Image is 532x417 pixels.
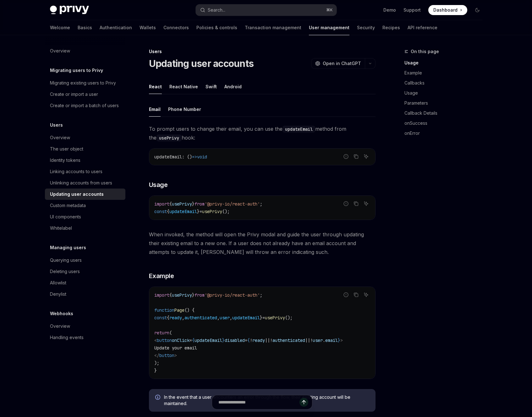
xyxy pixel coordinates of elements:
[50,290,66,298] div: Denylist
[172,201,192,207] span: usePrivy
[45,155,125,166] a: Identity tokens
[157,337,172,343] span: button
[50,6,89,14] img: dark logo
[154,201,169,207] span: import
[154,209,167,214] span: const
[472,5,482,15] button: Toggle dark mode
[404,68,487,78] a: Example
[169,201,172,207] span: {
[149,48,376,55] div: Users
[149,124,376,142] span: To prompt users to change their email, you can use the method from the hook:
[50,121,63,129] h5: Users
[45,255,125,266] a: Querying users
[50,244,86,251] h5: Managing users
[342,152,350,161] button: Report incorrect code
[156,134,182,141] code: usePrivy
[411,48,439,55] span: On this page
[309,20,349,35] a: User management
[50,156,80,164] div: Identity tokens
[182,154,192,160] span: : ()
[285,315,293,321] span: ();
[149,79,162,94] div: React
[272,337,305,343] span: authenticated
[260,292,262,298] span: ;
[50,334,84,341] div: Handling events
[323,337,325,343] span: .
[428,5,467,15] a: Dashboard
[270,337,272,343] span: !
[192,201,195,207] span: }
[45,166,125,177] a: Linking accounts to users
[50,79,116,87] div: Migrating existing users to Privy
[220,315,230,321] span: user
[50,47,70,55] div: Overview
[50,224,72,232] div: Whitelabel
[404,98,487,108] a: Parameters
[169,330,172,336] span: (
[154,307,174,313] span: function
[245,337,247,343] span: =
[50,179,112,187] div: Unlinking accounts from users
[404,128,487,138] a: onError
[154,345,197,351] span: Update your email
[202,209,222,214] span: usePrivy
[172,292,192,298] span: usePrivy
[225,337,245,343] span: disabled
[45,222,125,234] a: Whitelabel
[167,209,169,214] span: {
[338,337,340,343] span: }
[403,7,421,13] a: Support
[196,20,237,35] a: Policies & controls
[342,291,350,299] button: Report incorrect code
[149,230,376,256] span: When invoked, the method will open the Privy modal and guide the user through updating their exis...
[222,209,230,214] span: ();
[140,20,156,35] a: Wallets
[362,200,370,208] button: Ask AI
[50,20,70,35] a: Welcome
[404,108,487,118] a: Callback Details
[163,20,189,35] a: Connectors
[184,307,195,313] span: () {
[217,315,220,321] span: ,
[50,168,102,175] div: Linking accounts to users
[149,102,161,117] div: Email
[342,200,350,208] button: Report incorrect code
[340,337,343,343] span: >
[245,20,301,35] a: Transaction management
[169,209,197,214] span: updateEmail
[45,77,125,89] a: Migrating existing users to Privy
[50,256,82,264] div: Querying users
[50,279,66,287] div: Allowlist
[45,321,125,332] a: Overview
[305,337,310,343] span: ||
[154,292,169,298] span: import
[282,126,315,133] code: updateEmail
[50,102,119,109] div: Create or import a batch of users
[230,315,232,321] span: ,
[45,177,125,189] a: Unlinking accounts from users
[192,154,197,160] span: =>
[357,20,375,35] a: Security
[352,200,360,208] button: Copy the contents from the code block
[252,337,265,343] span: ready
[100,20,132,35] a: Authentication
[184,315,217,321] span: authenticated
[78,20,92,35] a: Basics
[224,79,242,94] div: Android
[404,78,487,88] a: Callbacks
[174,353,177,358] span: >
[222,337,225,343] span: }
[172,337,189,343] span: onClick
[45,288,125,300] a: Denylist
[250,337,252,343] span: !
[45,89,125,100] a: Create or import a user
[205,201,260,207] span: '@privy-io/react-auth'
[149,272,174,280] span: Example
[189,337,192,343] span: =
[154,337,157,343] span: <
[200,209,202,214] span: =
[196,4,337,16] button: Open search
[154,154,182,160] span: updateEmail
[50,145,83,153] div: The user object
[433,7,458,13] span: Dashboard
